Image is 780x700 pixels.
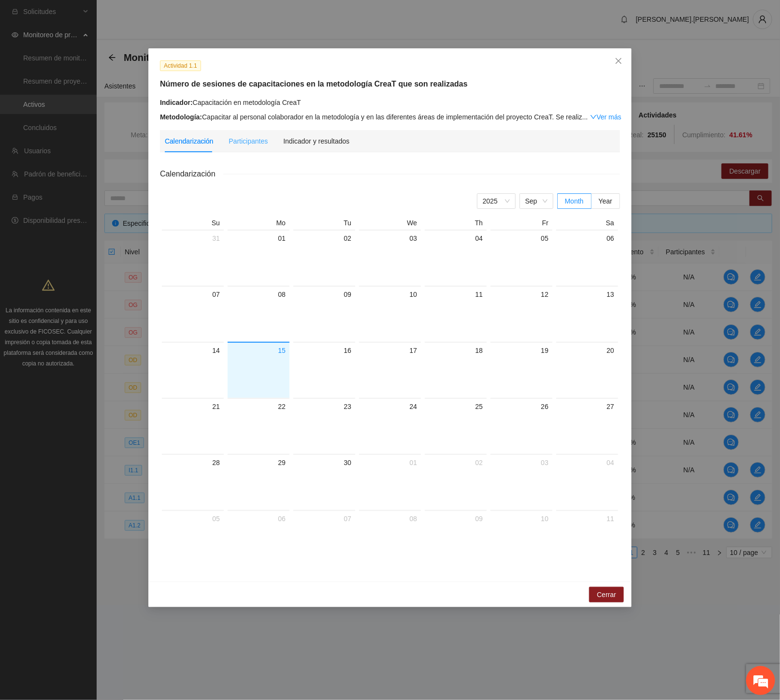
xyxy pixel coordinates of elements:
[160,219,226,230] th: Su
[525,194,548,208] span: Sep
[606,48,632,74] button: Close
[357,286,423,342] td: 2025-09-10
[483,194,510,208] span: 2025
[291,286,357,342] td: 2025-09-09
[19,129,127,140] span: No hay de que [PERSON_NAME]!
[560,513,614,525] div: 11
[17,219,172,240] div: Califique esta sesión de soporte como Triste/Neutral/Feliz
[170,176,180,187] em: Cerrar
[166,401,220,412] div: 21
[565,197,584,205] span: Month
[165,136,213,146] div: Calendarización
[429,345,483,356] div: 18
[357,219,423,230] th: We
[226,510,291,566] td: 2025-10-06
[494,345,549,356] div: 19
[423,454,489,510] td: 2025-10-02
[166,233,220,244] div: 31
[590,113,621,121] a: Expand
[489,342,554,398] td: 2025-09-19
[297,457,351,468] div: 30
[166,457,220,468] div: 28
[50,50,162,62] div: Josselin Bravo
[231,289,286,300] div: 08
[291,510,357,566] td: 2025-10-07
[357,230,423,286] td: 2025-09-03
[429,513,483,525] div: 09
[160,454,226,510] td: 2025-09-28
[231,457,286,468] div: 29
[597,589,616,600] span: Cerrar
[13,125,134,144] div: 12:03 PM
[494,513,549,525] div: 10
[560,457,614,468] div: 04
[160,286,226,342] td: 2025-09-07
[229,136,268,146] div: Participantes
[599,197,612,205] span: Year
[166,513,220,525] div: 05
[589,587,624,602] button: Cerrar
[297,233,351,244] div: 02
[226,286,291,342] td: 2025-09-08
[291,398,357,454] td: 2025-09-23
[160,230,226,286] td: 2025-08-31
[291,219,357,230] th: Tu
[554,510,620,566] td: 2025-10-11
[554,230,620,286] td: 2025-09-06
[226,398,291,454] td: 2025-09-22
[363,233,417,244] div: 03
[363,401,417,412] div: 24
[429,457,483,468] div: 02
[166,345,220,356] div: 14
[226,219,291,230] th: Mo
[494,289,549,300] div: 12
[494,457,549,468] div: 03
[489,510,554,566] td: 2025-10-10
[166,289,220,300] div: 07
[283,136,349,146] div: Indicador y resultados
[87,200,102,214] span: Neutro
[554,398,620,454] td: 2025-09-27
[423,398,489,454] td: 2025-09-25
[160,97,620,108] div: Capacitación en metodología CreaT
[554,286,620,342] td: 2025-09-13
[363,457,417,468] div: 01
[291,342,357,398] td: 2025-09-16
[489,398,554,454] td: 2025-09-26
[554,219,620,230] th: Sa
[231,513,286,525] div: 06
[357,398,423,454] td: 2025-09-24
[291,454,357,510] td: 2025-09-30
[357,342,423,398] td: 2025-09-17
[489,230,554,286] td: 2025-09-05
[423,219,489,230] th: Th
[160,60,201,71] span: Actividad 1.1
[423,342,489,398] td: 2025-09-18
[429,233,483,244] div: 04
[560,401,614,412] div: 27
[494,401,549,412] div: 26
[297,513,351,525] div: 07
[554,342,620,398] td: 2025-09-20
[226,342,291,398] td: 2025-09-15
[231,345,286,356] div: 15
[231,233,286,244] div: 01
[160,168,223,180] span: Calendarización
[582,113,588,121] span: ...
[226,454,291,510] td: 2025-09-29
[297,289,351,300] div: 09
[22,153,167,171] div: [PERSON_NAME] ha terminado esta sesión de chat 4:10 PM
[590,114,597,120] span: down
[489,286,554,342] td: 2025-09-12
[160,398,226,454] td: 2025-09-21
[160,113,202,121] strong: Metodología:
[423,286,489,342] td: 2025-09-11
[22,249,167,306] div: Su sesión de chat ha terminado. Si desea continuar el chat,
[34,285,156,303] a: Enviar esta transcripción por correo electrónico
[160,342,226,398] td: 2025-09-14
[231,401,286,412] div: 22
[489,454,554,510] td: 2025-10-03
[363,345,417,356] div: 17
[159,5,182,28] div: Minimizar ventana de chat en vivo
[17,187,172,195] div: Comparta su valoración y comentarios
